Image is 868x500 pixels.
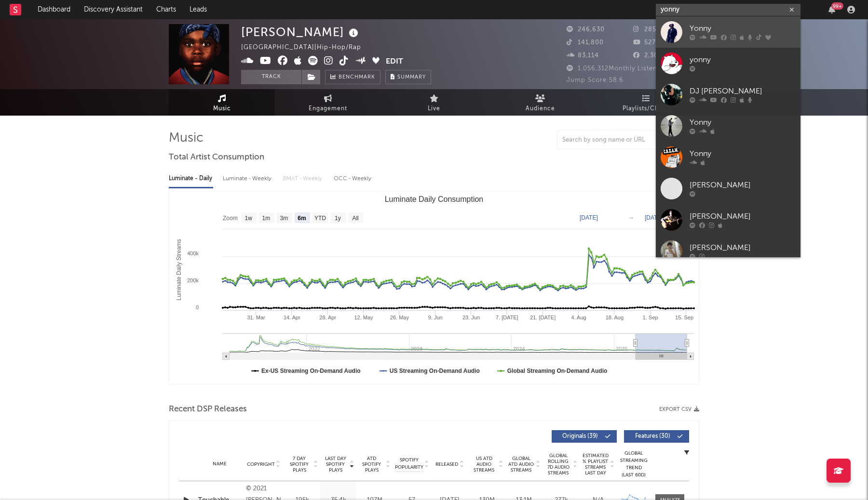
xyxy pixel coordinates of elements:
[628,214,634,221] text: →
[169,89,275,116] a: Music
[567,66,667,72] span: 1,056,312 Monthly Listeners
[169,404,247,415] span: Recent DSP Releases
[633,53,663,59] span: 2,300
[633,39,671,46] span: 527,000
[397,75,426,80] span: Summary
[619,450,648,479] div: Global Streaming Trend (Last 60D)
[645,214,663,221] text: [DATE]
[571,315,586,320] text: 4. Aug
[656,16,800,48] a: Yonny
[385,195,484,203] text: Luminate Daily Consumption
[323,456,348,473] span: Last Day Spotify Plays
[386,56,403,68] button: Edit
[359,456,384,473] span: ATD Spotify Plays
[656,4,800,16] input: Search for artists
[675,315,693,320] text: 15. Sep
[262,215,271,222] text: 1m
[656,79,800,110] a: DJ [PERSON_NAME]
[280,215,288,222] text: 3m
[390,315,409,320] text: 26. May
[462,315,480,320] text: 23. Jun
[690,117,796,129] div: Yonny
[261,368,361,374] text: Ex-US Streaming On-Demand Audio
[241,42,372,53] div: [GEOGRAPHIC_DATA] | Hip-Hop/Rap
[275,89,381,116] a: Engagement
[508,456,534,473] span: Global ATD Audio Streams
[828,6,835,13] button: 99+
[169,171,213,187] div: Luminate - Daily
[352,215,358,222] text: All
[545,453,571,476] span: Global Rolling 7D Audio Streams
[435,461,458,467] span: Released
[606,315,624,320] text: 18. Aug
[656,173,800,204] a: [PERSON_NAME]
[354,315,373,320] text: 12. May
[690,180,796,191] div: [PERSON_NAME]
[176,239,182,300] text: Luminate Daily Streams
[831,2,843,10] div: 99 +
[633,26,668,33] span: 285,111
[339,72,375,83] span: Benchmark
[643,315,658,320] text: 1. Sep
[245,215,253,222] text: 1w
[286,456,312,473] span: 7 Day Spotify Plays
[656,204,800,236] a: [PERSON_NAME]
[241,24,361,40] div: [PERSON_NAME]
[656,110,800,142] a: Yonny
[471,456,497,473] span: US ATD Audio Streams
[656,48,800,79] a: yonny
[690,148,796,160] div: Yonny
[314,215,326,222] text: YTD
[334,171,372,187] div: OCC - Weekly
[567,77,624,83] span: Jump Score: 58.6
[530,315,556,320] text: 21. [DATE]
[187,250,199,256] text: 400k
[526,103,555,115] span: Audience
[567,39,604,46] span: 141,800
[428,103,440,115] span: Live
[656,236,800,267] a: [PERSON_NAME]
[624,430,689,443] button: Features(30)
[552,430,617,443] button: Originals(39)
[169,191,699,384] svg: Luminate Daily Consumption
[196,304,199,310] text: 0
[247,315,265,320] text: 31. Mar
[223,215,238,222] text: Zoom
[187,277,199,283] text: 200k
[690,242,796,254] div: [PERSON_NAME]
[623,103,670,115] span: Playlists/Charts
[298,215,306,222] text: 6m
[496,315,518,320] text: 7. [DATE]
[659,407,699,412] button: Export CSV
[690,211,796,223] div: [PERSON_NAME]
[593,89,699,116] a: Playlists/Charts
[567,53,599,59] span: 83,114
[567,26,605,33] span: 246,630
[690,86,796,97] div: DJ [PERSON_NAME]
[507,368,608,374] text: Global Streaming On-Demand Audio
[690,54,796,66] div: yonny
[395,457,423,471] span: Spotify Popularity
[690,23,796,35] div: Yonny
[558,434,602,439] span: Originals ( 39 )
[656,142,800,173] a: Yonny
[198,461,241,468] div: Name
[630,434,675,439] span: Features ( 30 )
[284,315,300,320] text: 14. Apr
[223,171,273,187] div: Luminate - Weekly
[241,70,301,84] button: Track
[213,103,231,115] span: Music
[487,89,593,116] a: Audience
[390,368,480,374] text: US Streaming On-Demand Audio
[580,214,598,221] text: [DATE]
[247,461,275,467] span: Copyright
[309,103,347,115] span: Engagement
[319,315,336,320] text: 28. Apr
[428,315,443,320] text: 9. Jun
[557,136,659,144] input: Search by song name or URL
[169,152,264,163] span: Total Artist Consumption
[325,70,380,84] a: Benchmark
[582,453,609,476] span: Estimated % Playlist Streams Last Day
[385,70,431,84] button: Summary
[381,89,487,116] a: Live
